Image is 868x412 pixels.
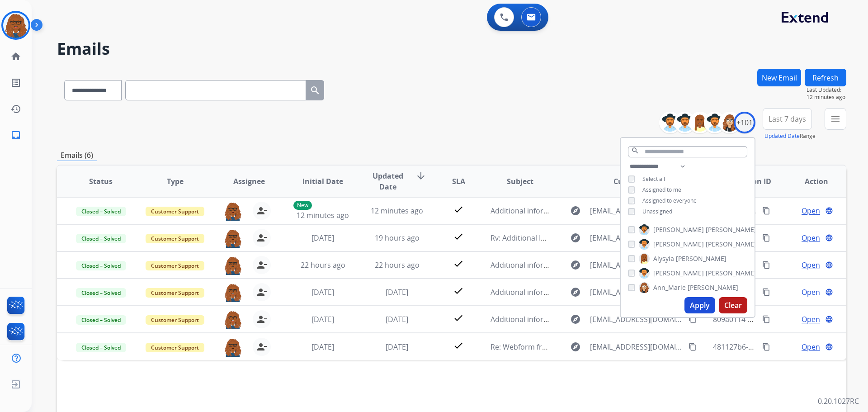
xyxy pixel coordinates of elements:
[224,202,242,221] img: agent-avatar
[57,150,97,161] p: Emails (6)
[642,197,697,204] span: Assigned to everyone
[676,254,726,263] span: [PERSON_NAME]
[224,256,242,275] img: agent-avatar
[146,288,204,298] span: Customer Support
[825,343,833,351] mat-icon: language
[689,315,697,323] mat-icon: content_copy
[688,283,738,292] span: [PERSON_NAME]
[653,283,686,292] span: Ann_Marie
[802,314,820,325] span: Open
[311,287,334,297] span: [DATE]
[825,288,833,296] mat-icon: language
[224,229,242,248] img: agent-avatar
[631,147,639,155] mat-icon: search
[146,315,204,325] span: Customer Support
[311,314,334,324] span: [DATE]
[653,225,704,234] span: [PERSON_NAME]
[590,232,683,243] span: [EMAIL_ADDRESS][DOMAIN_NAME]
[76,234,126,243] span: Closed – Solved
[825,234,833,242] mat-icon: language
[802,341,820,352] span: Open
[590,260,683,270] span: [EMAIL_ADDRESS][DOMAIN_NAME]
[76,207,126,216] span: Closed – Solved
[491,314,596,324] span: Additional information Needed
[570,232,581,243] mat-icon: explore
[375,260,420,270] span: 22 hours ago
[763,108,812,130] button: Last 7 days
[371,206,423,216] span: 12 minutes ago
[689,343,697,351] mat-icon: content_copy
[590,341,683,352] span: [EMAIL_ADDRESS][DOMAIN_NAME]
[453,340,464,351] mat-icon: check
[570,341,581,352] mat-icon: explore
[256,205,267,216] mat-icon: person_remove
[713,342,846,352] span: 481127b6-01e7-40ac-a3f3-1654ca541f2f
[772,166,846,197] th: Action
[706,225,756,234] span: [PERSON_NAME]
[719,297,747,313] button: Clear
[491,342,708,352] span: Re: Webform from [EMAIL_ADDRESS][DOMAIN_NAME] on [DATE]
[293,201,312,210] p: New
[256,287,267,298] mat-icon: person_remove
[256,232,267,243] mat-icon: person_remove
[76,343,126,352] span: Closed – Solved
[762,288,770,296] mat-icon: content_copy
[570,260,581,270] mat-icon: explore
[256,314,267,325] mat-icon: person_remove
[301,260,345,270] span: 22 hours ago
[76,315,126,325] span: Closed – Solved
[57,40,846,58] h2: Emails
[491,233,608,243] span: Rv: Additional Information Needed
[256,260,267,270] mat-icon: person_remove
[734,112,755,133] div: +101
[807,94,846,101] span: 12 minutes ago
[10,51,21,62] mat-icon: home
[491,287,596,297] span: Additional information Needed
[830,114,841,124] mat-icon: menu
[805,69,846,86] button: Refresh
[491,260,596,270] span: Additional information Needed
[386,287,408,297] span: [DATE]
[807,86,846,94] span: Last Updated:
[764,132,816,140] span: Range
[310,85,321,96] mat-icon: search
[297,210,349,220] span: 12 minutes ago
[762,261,770,269] mat-icon: content_copy
[453,313,464,323] mat-icon: check
[76,261,126,270] span: Closed – Solved
[167,176,184,187] span: Type
[386,342,408,352] span: [DATE]
[802,232,820,243] span: Open
[233,176,265,187] span: Assignee
[642,186,681,194] span: Assigned to me
[570,287,581,298] mat-icon: explore
[684,297,715,313] button: Apply
[10,130,21,141] mat-icon: inbox
[642,208,672,215] span: Unassigned
[302,176,343,187] span: Initial Date
[764,133,800,140] button: Updated Date
[491,206,596,216] span: Additional information Needed
[818,396,859,407] p: 0.20.1027RC
[825,315,833,323] mat-icon: language
[762,234,770,242] mat-icon: content_copy
[224,310,242,329] img: agent-avatar
[825,261,833,269] mat-icon: language
[762,315,770,323] mat-icon: content_copy
[453,231,464,242] mat-icon: check
[590,205,683,216] span: [EMAIL_ADDRESS][DOMAIN_NAME]
[706,269,756,278] span: [PERSON_NAME]
[256,341,267,352] mat-icon: person_remove
[311,342,334,352] span: [DATE]
[590,314,683,325] span: [EMAIL_ADDRESS][DOMAIN_NAME]
[653,254,674,263] span: Alysyia
[368,170,409,192] span: Updated Date
[453,204,464,215] mat-icon: check
[507,176,533,187] span: Subject
[769,117,806,121] span: Last 7 days
[757,69,801,86] button: New Email
[570,314,581,325] mat-icon: explore
[642,175,665,183] span: Select all
[762,207,770,215] mat-icon: content_copy
[10,104,21,114] mat-icon: history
